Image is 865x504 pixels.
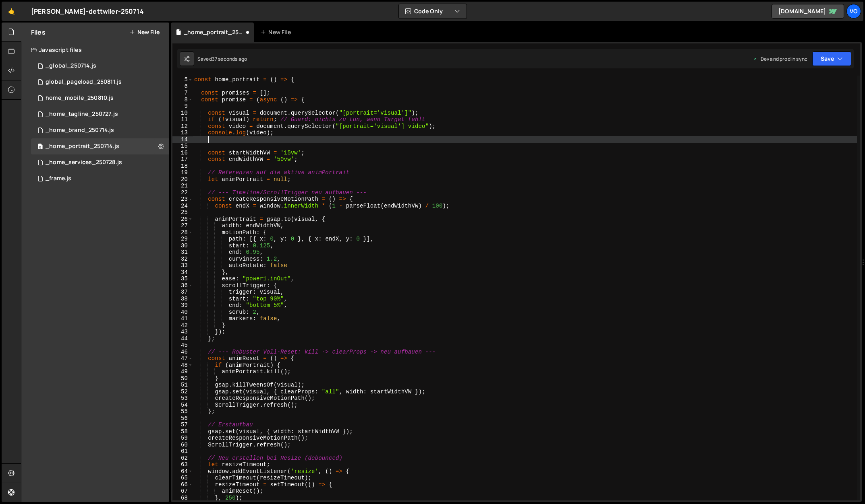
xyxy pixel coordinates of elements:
div: 16046/44643.js [31,74,169,90]
div: _home_portrait_250714.js [46,143,119,150]
div: Saved [197,56,247,62]
div: _frame.js [46,175,71,182]
div: 21 [172,183,193,189]
div: _global_250714.js [46,62,96,70]
button: Code Only [399,4,467,19]
div: 46 [172,349,193,356]
div: 16 [172,150,193,156]
div: 38 [172,296,193,302]
div: _home_services_250728.js [46,159,122,166]
div: 66 [172,481,193,488]
div: 23 [172,196,193,203]
div: 40 [172,309,193,316]
div: 16046/43842.js [31,154,169,171]
div: 32 [172,256,193,263]
a: [DOMAIN_NAME] [772,4,844,19]
div: 53 [172,395,193,402]
div: 18 [172,163,193,170]
div: 59 [172,435,193,442]
div: 57 [172,422,193,428]
div: home_mobile_250810.js [46,95,114,102]
span: 0 [38,144,43,150]
div: 16046/42992.js [31,138,169,154]
div: 17 [172,156,193,163]
div: 49 [172,368,193,375]
a: vo [846,4,861,19]
div: 45 [172,342,193,349]
div: 36 [172,282,193,289]
div: 62 [172,455,193,462]
div: 16046/43815.js [31,106,169,122]
div: 58 [172,428,193,435]
div: 26 [172,216,193,223]
div: global_pageload_250811.js [46,78,122,86]
div: 15 [172,143,193,150]
div: 10 [172,110,193,117]
div: 19 [172,169,193,176]
div: _home_brand_250714.js [46,127,114,134]
div: 16046/44621.js [31,90,169,106]
button: Save [812,51,851,66]
div: 16046/42989.js [31,58,169,74]
div: 61 [172,448,193,455]
div: 60 [172,442,193,448]
div: 54 [172,402,193,409]
div: 43 [172,329,193,335]
div: 16046/42994.js [31,171,169,187]
div: 47 [172,355,193,362]
button: New File [129,29,160,35]
div: 20 [172,176,193,183]
div: 29 [172,236,193,243]
div: 68 [172,495,193,502]
div: 44 [172,335,193,342]
div: 67 [172,488,193,495]
div: 5 [172,76,193,83]
div: 31 [172,249,193,256]
div: 35 [172,276,193,282]
div: 14 [172,136,193,143]
div: 63 [172,461,193,468]
div: 16046/42990.js [31,122,169,138]
div: 39 [172,302,193,309]
h2: Files [31,28,46,37]
div: 50 [172,375,193,382]
div: 8 [172,97,193,103]
div: 12 [172,123,193,130]
div: 42 [172,322,193,329]
div: 9 [172,103,193,110]
div: 55 [172,408,193,415]
div: 11 [172,116,193,123]
div: 48 [172,362,193,369]
div: 27 [172,222,193,229]
div: 65 [172,475,193,481]
div: 34 [172,269,193,276]
div: 25 [172,209,193,216]
div: 30 [172,243,193,249]
div: Javascript files [21,42,169,58]
div: 7 [172,90,193,97]
div: 22 [172,189,193,196]
a: 🤙 [2,2,21,21]
div: [PERSON_NAME]-dettwiler-250714 [31,6,144,16]
div: 6 [172,83,193,90]
div: 52 [172,389,193,395]
div: _home_portrait_250714.js [184,28,244,36]
div: 37 [172,289,193,296]
div: 13 [172,130,193,136]
div: 56 [172,415,193,422]
div: New File [260,28,294,36]
div: 33 [172,262,193,269]
div: 24 [172,203,193,210]
div: 41 [172,315,193,322]
div: _home_tagline_250727.js [46,111,118,118]
div: Dev and prod in sync [753,56,807,62]
div: 37 seconds ago [212,56,247,62]
div: 64 [172,468,193,475]
div: 51 [172,382,193,389]
div: 28 [172,229,193,236]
